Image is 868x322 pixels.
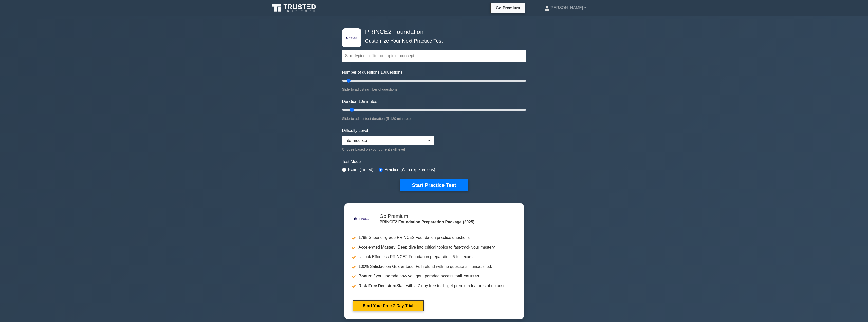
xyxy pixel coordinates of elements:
[353,300,424,311] a: Start Your Free 7-Day Trial
[385,167,435,173] label: Practice (With explanations)
[342,69,402,75] label: Number of questions: questions
[532,3,598,13] a: [PERSON_NAME]
[363,28,501,36] h4: PRINCE2 Foundation
[381,70,385,74] span: 10
[342,50,526,62] input: Start typing to filter on topic or concept...
[342,128,368,134] label: Difficulty Level
[342,159,526,165] label: Test Mode
[400,179,468,191] button: Start Practice Test
[493,5,523,11] a: Go Premium
[342,99,377,105] label: Duration: minutes
[342,116,526,122] div: Slide to adjust test duration (5-120 minutes)
[358,99,363,104] span: 10
[348,167,374,173] label: Exam (Timed)
[342,86,526,92] div: Slide to adjust number of questions
[342,146,434,153] div: Choose based on your current skill level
